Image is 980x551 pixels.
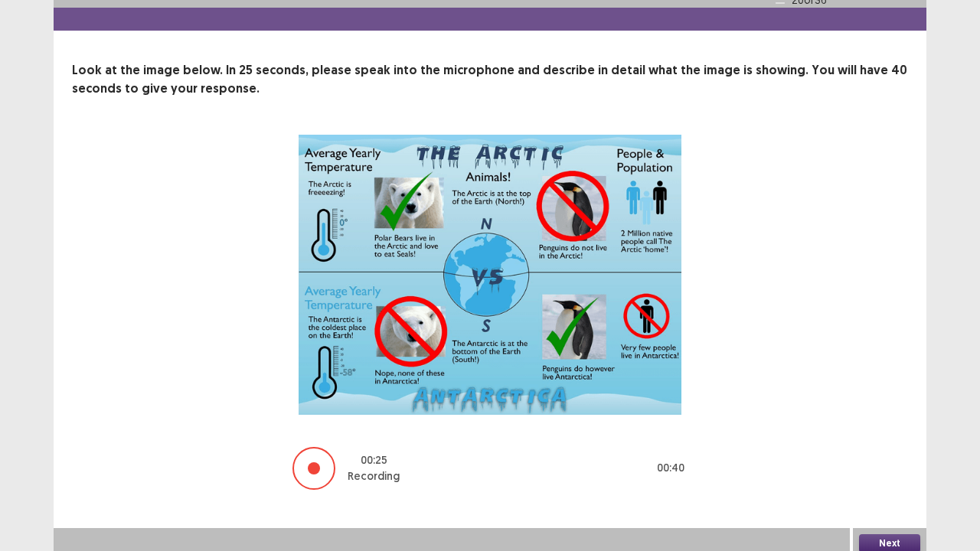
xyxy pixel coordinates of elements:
p: 00 : 25 [361,452,387,468]
p: 00 : 40 [657,460,684,476]
p: Look at the image below. In 25 seconds, please speak into the microphone and describe in detail w... [72,61,908,98]
img: image-description [299,135,681,415]
p: Recording [348,468,400,484]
